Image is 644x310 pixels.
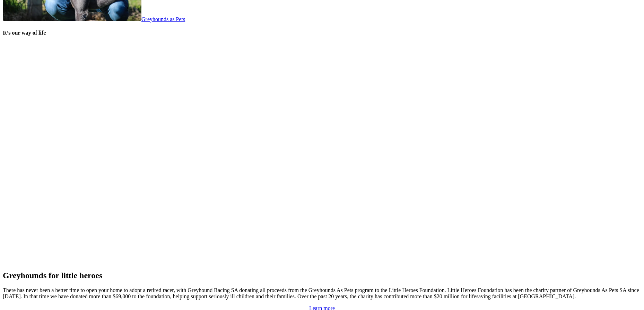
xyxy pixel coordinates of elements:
[3,16,185,22] a: Greyhounds as Pets
[141,16,185,22] span: Greyhounds as Pets
[3,287,641,300] p: There has never been a better time to open your home to adopt a retired racer, with Greyhound Rac...
[3,271,641,280] h2: Greyhounds for little heroes
[3,30,641,36] h4: It’s our way of life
